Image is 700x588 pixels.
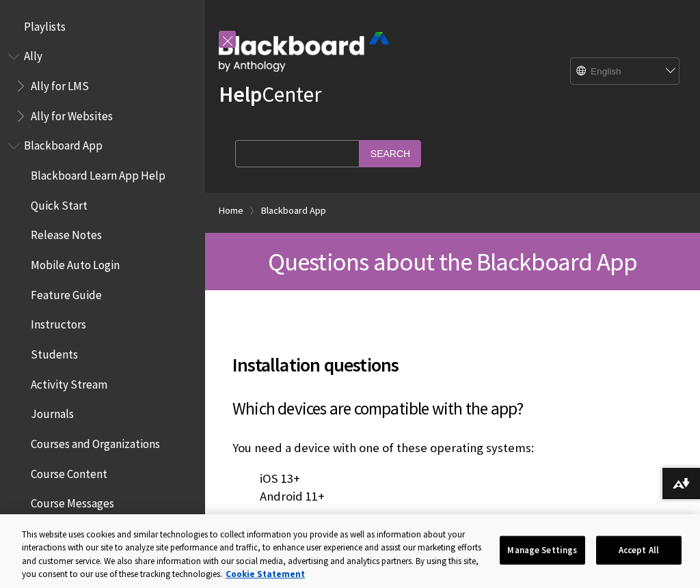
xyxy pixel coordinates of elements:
[31,373,107,391] span: Activity Stream
[31,313,86,332] span: Instructors
[31,224,102,242] span: Release Notes
[31,74,89,93] span: Ally for LMS
[31,432,160,451] span: Courses and Organizations
[31,283,102,302] span: Feature Guide
[219,81,321,108] a: HelpCenter
[500,536,585,565] button: Manage Settings
[31,104,113,123] span: Ally for Websites
[31,492,114,511] span: Course Messages
[31,403,74,421] span: Journals
[31,462,107,481] span: Course Content
[31,343,78,361] span: Students
[268,246,638,277] span: Questions about the Blackboard App
[31,164,165,182] span: Blackboard Learn App Help
[24,45,42,64] span: Ally
[219,32,390,72] img: Blackboard by Anthology
[232,350,673,379] span: Installation questions
[219,81,262,108] strong: Help
[571,58,680,85] select: Site Language Selector
[31,253,120,272] span: Mobile Auto Login
[31,194,87,212] span: Quick Start
[232,396,673,422] h3: Which devices are compatible with the app?
[219,202,243,219] a: Home
[22,528,490,581] div: This website uses cookies and similar technologies to collect information you provide as well as ...
[232,439,673,457] p: You need a device with one of these operating systems:
[360,140,421,167] input: Search
[8,15,197,38] nav: Book outline for Playlists
[8,45,197,128] nav: Book outline for Anthology Ally Help
[226,568,305,580] a: More information about your privacy, opens in a new tab
[24,135,103,153] span: Blackboard App
[596,536,682,565] button: Accept All
[232,470,673,505] p: iOS 13+ Android 11+
[261,202,326,219] a: Blackboard App
[24,15,66,33] span: Playlists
